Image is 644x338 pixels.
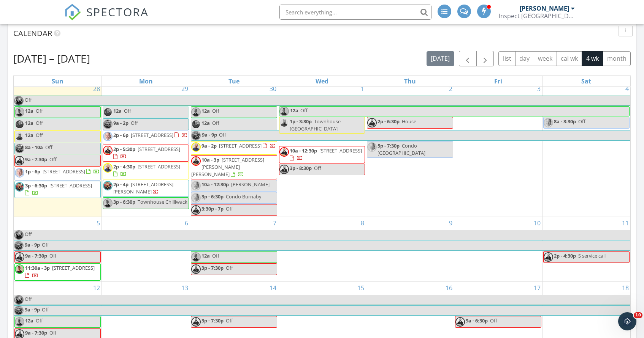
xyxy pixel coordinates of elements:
span: [STREET_ADDRESS] [49,182,92,189]
button: Next [476,51,494,66]
a: Go to October 5, 2025 [95,217,102,229]
td: Go to October 1, 2025 [278,83,366,217]
button: [DATE] [427,51,454,66]
a: 1p - 6p [STREET_ADDRESS] [25,168,100,175]
span: 9a - 7:30p [25,252,47,259]
img: The Best Home Inspection Software - Spectora [64,4,81,20]
span: Off [300,107,308,114]
a: Go to October 14, 2025 [268,282,278,294]
td: Go to September 30, 2025 [190,83,278,217]
button: Previous [459,51,477,66]
img: shanepos.jpg [191,181,201,190]
span: 9a - 9p [24,306,40,315]
span: [STREET_ADDRESS][PERSON_NAME][PERSON_NAME] [191,156,264,178]
span: 10a - 12:30p [201,181,229,188]
span: 2p - 4:30p [554,252,576,259]
a: 11:30a - 3p [STREET_ADDRESS] [14,263,101,280]
button: month [603,51,631,66]
img: img20231129wa0004.jpg [15,182,24,192]
a: Go to October 4, 2025 [624,83,630,95]
span: Calendar [13,28,52,38]
span: Off [25,96,32,103]
img: hamed.png [191,119,201,129]
span: Off [314,165,321,171]
span: Off [45,144,52,151]
button: day [515,51,534,66]
h2: [DATE] – [DATE] [13,51,90,66]
a: Go to October 8, 2025 [359,217,366,229]
img: resized_20240307_105538.jpeg [15,264,24,274]
td: Go to October 5, 2025 [14,217,102,281]
img: shanepos.jpg [544,118,553,127]
span: Off [212,119,219,126]
span: Off [226,264,233,271]
img: img20210731wa0006.jpg [367,118,377,127]
img: img20231129wa0004.jpg [103,119,113,129]
a: Go to October 16, 2025 [444,282,454,294]
span: [PERSON_NAME] [231,181,270,188]
span: Townhouse Chilliwack [138,198,187,205]
span: [STREET_ADDRESS] [138,163,180,170]
span: 9a - 2p [201,142,217,149]
button: 4 wk [582,51,603,66]
img: resized_20240307_105538.jpeg [15,107,24,117]
span: 3p - 8:30p [290,165,312,171]
div: Inspect Canada [499,12,575,20]
img: img20210731wa0006.jpg [15,156,24,165]
img: ramien.png [279,118,289,127]
a: 2p - 4p [STREET_ADDRESS][PERSON_NAME] [113,181,173,195]
span: Off [42,241,49,248]
span: Off [226,317,233,324]
img: img20231129wa0004.jpg [14,241,24,250]
span: Off [212,252,219,259]
a: Go to October 12, 2025 [92,282,102,294]
span: 2p - 4:30p [113,163,135,170]
span: S service call [578,252,606,259]
a: Go to October 18, 2025 [620,282,630,294]
td: Go to September 29, 2025 [102,83,190,217]
a: Friday [493,76,504,86]
img: ramien.png [191,142,201,152]
span: Off [25,296,32,302]
span: Condo Burnaby [226,193,261,200]
a: 2p - 5:30p [STREET_ADDRESS] [113,146,180,160]
img: hamed.png [103,107,113,117]
a: Go to September 30, 2025 [268,83,278,95]
img: img20231129wa0004.jpg [15,144,24,153]
span: 12a [113,107,122,114]
td: Go to October 11, 2025 [542,217,630,281]
span: Off [49,329,57,336]
img: img20210731wa0006.jpg [455,317,465,327]
span: Off [490,317,497,324]
input: Search everything... [279,5,431,20]
img: img20231129wa0004.jpg [191,131,201,140]
a: SPECTORA [64,10,149,26]
a: 2p - 4p [STREET_ADDRESS][PERSON_NAME] [103,180,189,197]
img: img20210731wa0006.jpg [103,146,113,155]
div: [PERSON_NAME] [520,5,569,12]
a: Go to October 15, 2025 [356,282,366,294]
img: img20210731wa0006.jpg [191,156,201,166]
a: Monday [138,76,154,86]
a: Go to September 28, 2025 [92,83,102,95]
span: Off [219,131,226,138]
img: img20210731wa0006.jpg [191,317,201,327]
span: [STREET_ADDRESS] [319,147,362,154]
a: 2p - 5:30p [STREET_ADDRESS] [103,145,189,162]
span: Off [212,107,219,114]
img: img20210731wa0006.jpg [15,252,24,262]
a: Go to October 7, 2025 [271,217,278,229]
span: Off [49,252,57,259]
span: 3p - 7:30p [201,317,224,324]
span: 9a - 7:30p [25,156,47,163]
a: 10a - 3p [STREET_ADDRESS][PERSON_NAME][PERSON_NAME] [191,156,264,178]
a: Go to October 17, 2025 [532,282,542,294]
span: Off [49,156,57,163]
img: img20210731wa0006.jpg [279,147,289,157]
a: Go to October 10, 2025 [532,217,542,229]
img: img20210731wa0006.jpg [191,205,201,215]
a: 3p - 6:30p [STREET_ADDRESS] [14,181,101,198]
a: 3p - 6:30p [STREET_ADDRESS] [25,182,92,196]
img: img20231129wa0004.jpg [103,181,113,190]
span: 9a - 9p [201,131,217,140]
